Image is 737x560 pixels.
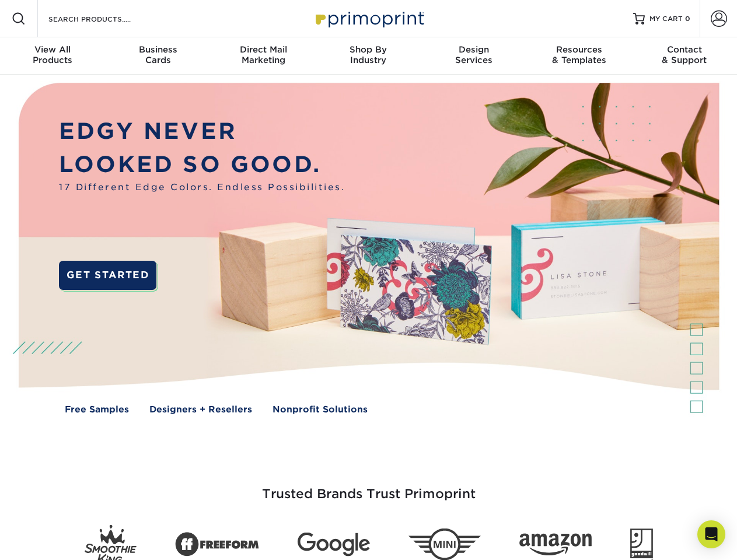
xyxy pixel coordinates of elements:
img: Amazon [519,534,592,556]
a: Designers + Resellers [149,403,252,416]
span: Contact [632,44,737,55]
a: Contact& Support [632,37,737,75]
a: DesignServices [421,37,526,75]
span: 0 [685,15,690,23]
p: EDGY NEVER [59,115,345,148]
h3: Trusted Brands Trust Primoprint [27,459,710,516]
div: Marketing [211,44,316,65]
a: Free Samples [65,403,129,416]
a: GET STARTED [59,261,156,290]
span: Shop By [316,44,421,55]
span: 17 Different Edge Colors. Endless Possibilities. [59,181,345,194]
a: BusinessCards [105,37,210,75]
span: MY CART [649,14,683,24]
span: Business [105,44,210,55]
a: Nonprofit Solutions [273,403,368,416]
a: Direct MailMarketing [211,37,316,75]
span: Direct Mail [211,44,316,55]
div: & Support [632,44,737,65]
input: SEARCH PRODUCTS..... [47,12,161,26]
span: Design [421,44,526,55]
img: Google [298,533,370,556]
div: Services [421,44,526,65]
div: Open Intercom Messenger [697,520,725,548]
img: Goodwill [630,528,653,560]
div: Industry [316,44,421,65]
a: Shop ByIndustry [316,37,421,75]
p: LOOKED SO GOOD. [59,148,345,181]
div: & Templates [526,44,631,65]
span: Resources [526,44,631,55]
img: Primoprint [310,6,427,31]
a: Resources& Templates [526,37,631,75]
div: Cards [105,44,210,65]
